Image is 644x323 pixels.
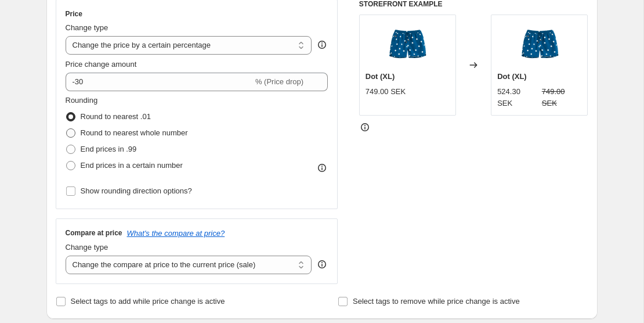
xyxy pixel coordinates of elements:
span: End prices in a certain number [81,161,183,170]
span: Dot (XL) [497,72,527,81]
span: Dot (XL) [366,72,395,81]
img: nikben-dot-dots-swim-trunks-1_80x.png [516,21,563,67]
span: Round to nearest whole number [81,128,188,137]
span: Round to nearest .01 [81,112,151,121]
span: Select tags to add while price change is active [71,297,225,306]
span: Change type [66,243,108,252]
h3: Compare at price [66,228,122,238]
strike: 749.00 SEK [542,86,582,109]
h3: Price [66,9,82,19]
span: End prices in .99 [81,145,137,153]
div: 524.30 SEK [497,86,537,109]
span: Select tags to remove while price change is active [353,297,520,306]
input: -15 [66,73,253,91]
img: nikben-dot-dots-swim-trunks-1_80x.png [384,21,430,67]
span: % (Price drop) [255,77,303,86]
button: What's the compare at price? [127,229,225,238]
div: help [316,259,328,270]
div: help [316,39,328,51]
div: 749.00 SEK [366,86,406,98]
span: Show rounding direction options? [81,186,192,195]
span: Price change amount [66,60,137,69]
span: Change type [66,23,108,32]
span: Rounding [66,96,98,105]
